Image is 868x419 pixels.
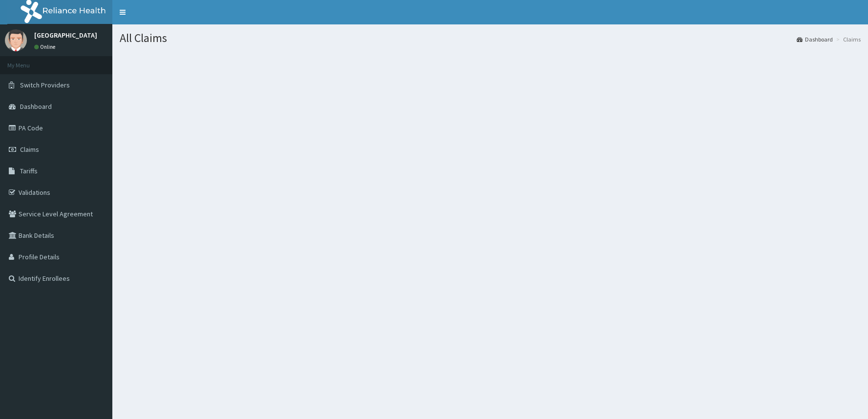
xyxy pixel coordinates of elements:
[797,35,833,43] a: Dashboard
[120,32,861,44] h1: All Claims
[20,167,38,175] span: Tariffs
[20,102,52,111] span: Dashboard
[5,29,27,51] img: User Image
[834,35,861,43] li: Claims
[34,43,58,50] a: Online
[34,32,97,39] p: [GEOGRAPHIC_DATA]
[20,145,39,154] span: Claims
[20,81,70,89] span: Switch Providers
